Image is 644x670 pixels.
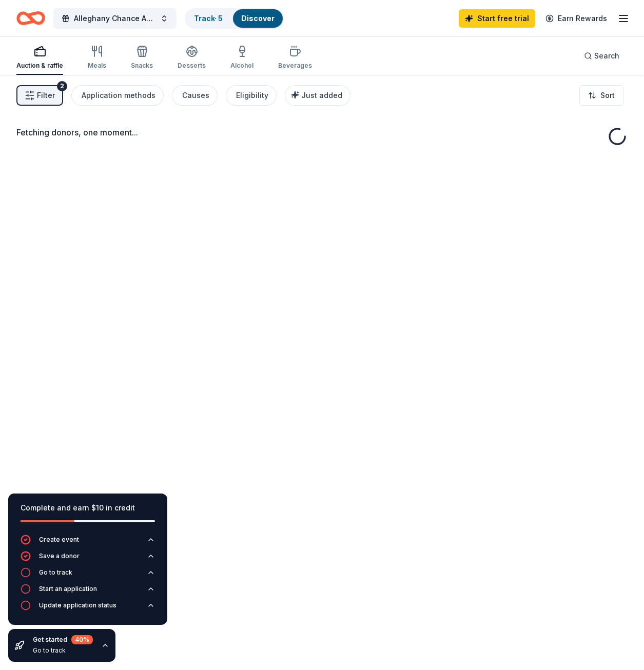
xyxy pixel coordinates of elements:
[185,8,284,29] button: Track· 5Discover
[21,535,155,551] button: Create event
[226,85,277,106] button: Eligibility
[37,89,55,102] span: Filter
[236,89,268,102] div: Eligibility
[21,600,155,617] button: Update application status
[194,14,223,23] a: Track· 5
[21,551,155,567] button: Save a donor
[594,50,619,62] span: Search
[39,568,72,577] div: Go to track
[178,62,206,70] div: Desserts
[39,536,79,544] div: Create event
[16,6,45,30] a: Home
[21,502,155,514] div: Complete and earn $10 in credit
[278,41,312,75] button: Beverages
[39,585,97,593] div: Start an application
[21,567,155,584] button: Go to track
[33,635,93,644] div: Get started
[230,41,253,75] button: Alcohol
[285,85,350,106] button: Just added
[230,62,253,70] div: Alcohol
[459,9,535,28] a: Start free trial
[82,89,155,102] div: Application methods
[16,62,63,70] div: Auction & raffle
[33,646,93,655] div: Go to track
[600,89,615,102] span: Sort
[88,62,106,70] div: Meals
[178,41,206,75] button: Desserts
[39,552,80,560] div: Save a donor
[16,126,628,139] div: Fetching donors, one moment...
[74,12,156,25] span: Alleghany Chance Auction
[16,85,63,106] button: Filter2
[182,89,209,102] div: Causes
[88,41,106,75] button: Meals
[241,14,275,23] a: Discover
[71,635,93,644] div: 40 %
[278,62,312,70] div: Beverages
[539,9,613,28] a: Earn Rewards
[39,601,116,609] div: Update application status
[71,85,164,106] button: Application methods
[579,85,623,106] button: Sort
[301,91,342,100] span: Just added
[16,41,63,75] button: Auction & raffle
[57,81,67,91] div: 2
[21,584,155,600] button: Start an application
[131,41,153,75] button: Snacks
[576,46,628,66] button: Search
[131,62,153,70] div: Snacks
[172,85,218,106] button: Causes
[53,8,177,29] button: Alleghany Chance Auction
